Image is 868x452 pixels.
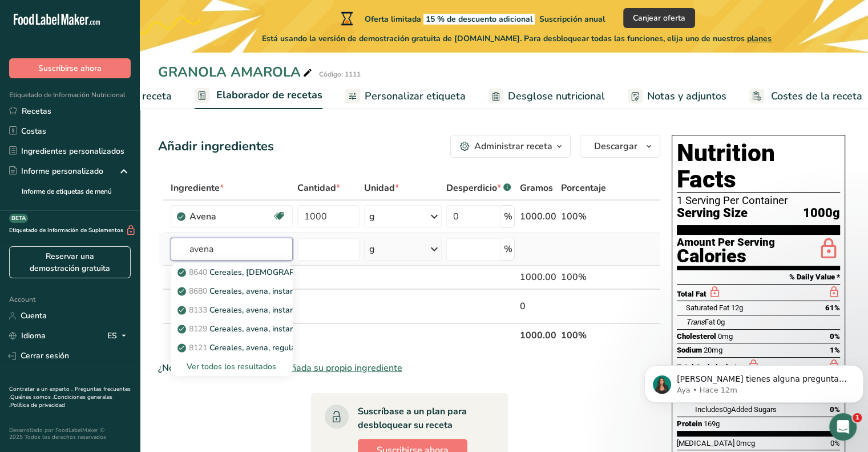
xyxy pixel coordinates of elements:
span: 8121 [189,342,207,353]
div: 0 [519,299,556,313]
a: 8129Cereales, avena, instantáneos, fortificados, con canela y especias, preparados con agua [171,319,293,338]
div: Ver todos los resultados [180,361,284,373]
span: Cantidad [297,181,340,195]
span: Cholesterol [677,332,716,341]
div: GRANOLA AMAROLA [158,62,314,82]
a: Política de privacidad [10,401,65,409]
th: 100% [558,323,608,347]
div: Amount Per Serving [677,237,775,248]
div: Calories [677,248,775,265]
div: Avena [189,210,272,223]
div: Suscríbase a un plan para desbloquear su receta [358,405,485,432]
span: Total Fat [677,290,706,298]
span: Está usando la versión de demostración gratuita de [DOMAIN_NAME]. Para desbloquear todas las func... [262,33,772,45]
a: Quiénes somos . [10,393,54,401]
span: 8680 [189,286,207,297]
span: Añada su propio ingrediente [284,361,402,375]
span: Ingrediente [171,181,224,195]
span: 61% [825,303,840,312]
span: 0mg [718,332,733,341]
div: 100% [560,210,606,223]
a: Contratar a un experto . [9,385,72,393]
a: Notas y adjuntos [628,83,726,109]
span: 0% [830,439,840,447]
div: ES [107,329,131,343]
span: Protein [677,419,702,428]
a: 8680Cereales, avena, instantánea, fortificada, [PERSON_NAME] y azúcar [PERSON_NAME], secos [171,282,293,301]
span: Desglose nutricional [508,89,605,104]
a: Personalizar etiqueta [345,83,466,109]
span: 169g [704,419,720,428]
div: 100% [560,270,606,284]
div: Desperdicio [446,181,511,195]
div: ¿No encuentra su ingrediente? [158,361,660,375]
span: Personalizar etiqueta [365,89,466,104]
a: Reservar una demostración gratuita [9,246,131,278]
div: BETA [9,214,28,223]
span: 1000g [803,206,840,221]
span: Saturated Fat [686,303,729,312]
a: Elaborador de recetas [195,82,322,110]
span: 12g [731,303,743,312]
span: Unidad [364,181,399,195]
a: Idioma [9,326,46,346]
div: 1 Serving Per Container [677,195,840,206]
div: Ver todos los resultados [171,357,293,376]
div: Desarrollado por FoodLabelMaker © 2025 Todos los derechos reservados [9,427,131,441]
span: Costes de la receta [771,89,862,104]
span: Gramos [519,181,552,195]
div: 1000.00 [519,210,556,223]
span: Porcentaje [560,181,605,195]
div: Código: 1111 [319,69,361,79]
span: Serving Size [677,206,748,221]
span: [MEDICAL_DATA] [677,439,734,447]
a: 8640Cereales, [DEMOGRAPHIC_DATA], Avena Instantánea Orgánica, Regular [171,263,293,282]
iframe: Intercom notifications mensaje [640,341,868,421]
span: 0% [830,332,840,341]
div: Añadir ingredientes [158,137,274,156]
span: 8129 [189,323,207,334]
button: Administrar receta [450,135,571,158]
div: Informe personalizado [9,165,103,177]
h1: Nutrition Facts [677,140,840,193]
span: 8640 [189,267,207,278]
span: 0g [717,318,725,326]
a: 8133Cereales, avena, instantáneos, fortificados, con pasas y especias, preparados con agua [171,301,293,319]
a: 8121Cereales, avena, regulares y rápidos, no enriquecidos, cocidos con agua (incluye hervido y mi... [171,338,293,357]
span: Elaborador de recetas [216,87,322,103]
div: Administrar receta [474,139,552,153]
a: Costes de la receta [749,83,862,109]
button: Canjear oferta [623,8,695,28]
span: Notas y adjuntos [647,89,726,104]
span: Fat [686,318,715,326]
a: Desglose nutricional [488,83,605,109]
span: Descargar [594,139,637,153]
section: % Daily Value * [677,270,840,284]
span: Canjear oferta [633,12,685,24]
span: 0mcg [736,439,755,447]
a: Condiciones generales . [9,393,112,409]
iframe: Intercom live chat [829,413,857,441]
div: Oferta limitada [338,11,605,25]
th: 1000.00 [517,323,558,347]
span: 15 % de descuento adicional [423,14,535,25]
div: g [369,242,375,256]
span: Suscribirse ahora [38,62,102,74]
span: 1 [853,413,862,422]
span: planes [747,33,772,44]
th: Totales netos [168,323,518,347]
span: 8133 [189,305,207,315]
button: Suscribirse ahora [9,58,131,78]
div: g [369,210,375,223]
a: Preguntas frecuentes . [9,385,131,401]
span: Suscripción anual [539,14,605,25]
input: Añadir ingrediente [171,238,293,261]
i: Trans [686,318,705,326]
div: 1000.00 [519,270,556,284]
button: Descargar [580,135,660,158]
